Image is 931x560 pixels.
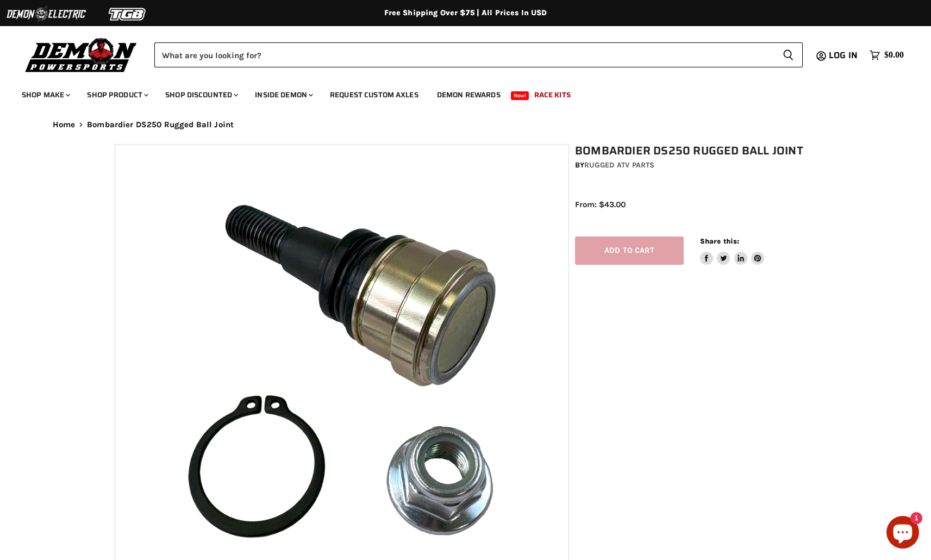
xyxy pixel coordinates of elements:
[157,84,245,106] a: Shop Discounted
[322,84,427,106] a: Request Custom Axles
[247,84,320,106] a: Inside Demon
[429,84,509,106] a: Demon Rewards
[829,48,858,62] span: Log in
[5,4,87,24] img: Demon Electric Logo 2
[511,91,529,100] span: New!
[14,79,901,106] ul: Main menu
[22,35,141,74] img: Demon Powersports
[526,84,579,106] a: Race Kits
[884,50,904,60] span: $0.00
[87,120,234,129] span: Bombardier DS250 Rugged Ball Joint
[774,42,803,67] button: Search
[864,47,909,63] a: $0.00
[824,51,864,60] a: Log in
[154,42,774,67] input: Search
[575,159,823,171] div: by
[14,84,77,106] a: Shop Make
[53,120,76,129] a: Home
[154,42,803,67] form: Product
[575,200,626,209] span: From: $43.00
[700,237,765,265] aside: Share this:
[584,160,654,170] a: Rugged ATV Parts
[883,516,922,551] inbox-online-store-chat: Shopify online store chat
[31,8,901,18] div: Free Shipping Over $75 | All Prices In USD
[87,4,168,24] img: TGB Logo 2
[700,237,739,245] span: Share this:
[575,144,823,158] h1: Bombardier DS250 Rugged Ball Joint
[79,84,155,106] a: Shop Product
[31,120,901,129] nav: Breadcrumbs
